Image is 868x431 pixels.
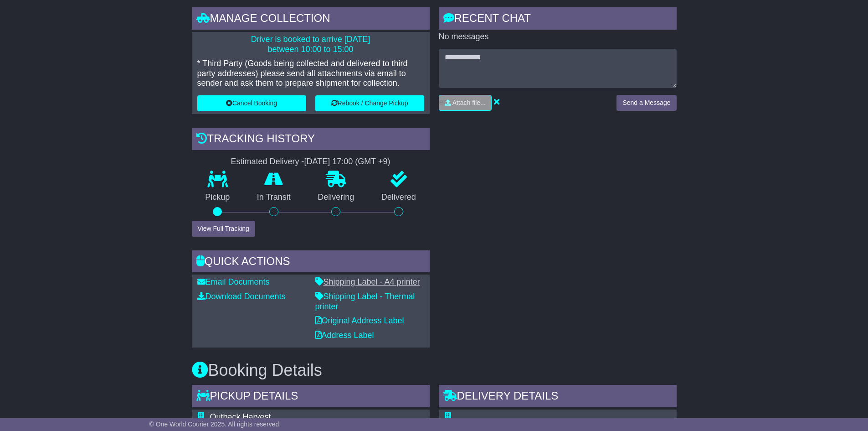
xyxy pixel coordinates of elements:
h3: Booking Details [192,361,677,379]
p: * Third Party (Goods being collected and delivered to third party addresses) please send all atta... [197,59,424,88]
p: In Transit [243,192,304,203]
p: No messages [439,32,677,42]
div: Quick Actions [192,250,430,275]
div: Manage collection [192,7,430,32]
div: Pickup Details [192,385,430,410]
a: Download Documents [197,292,286,301]
a: Shipping Label - Thermal printer [315,292,415,311]
button: Rebook / Change Pickup [315,95,424,111]
div: Tracking history [192,128,430,152]
div: Estimated Delivery - [192,157,430,167]
span: © One World Courier 2025. All rights reserved. [149,421,281,428]
div: Delivery Details [439,385,677,410]
button: Send a Message [616,95,676,111]
button: View Full Tracking [192,221,255,237]
button: Cancel Booking [197,95,306,111]
a: Shipping Label - A4 printer [315,277,420,286]
p: Delivering [304,192,368,203]
p: Driver is booked to arrive [DATE] between 10:00 to 15:00 [197,35,424,54]
span: Outback Harvest [210,412,271,421]
p: Pickup [192,192,244,203]
div: [DATE] 17:00 (GMT +9) [304,157,390,167]
a: Email Documents [197,277,270,286]
a: Original Address Label [315,316,404,325]
a: Address Label [315,331,374,340]
p: Delivered [368,192,430,203]
div: RECENT CHAT [439,7,677,32]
